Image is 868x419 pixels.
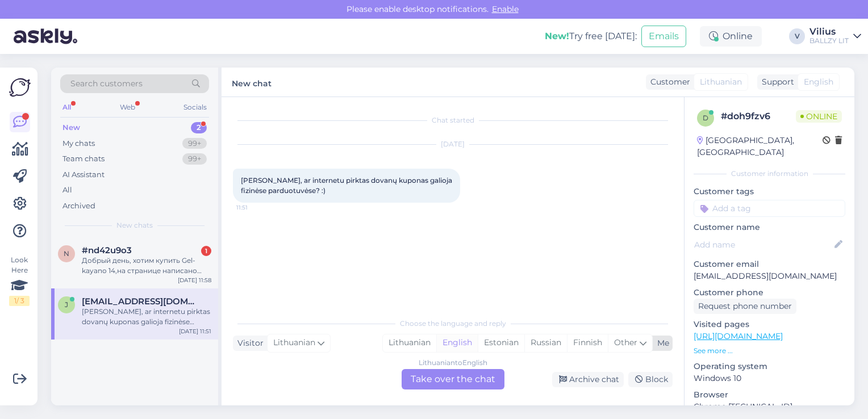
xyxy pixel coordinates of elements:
[694,401,845,413] p: Chrome [TECHNICAL_ID]
[694,331,783,341] a: [URL][DOMAIN_NAME]
[9,77,31,98] img: Askly Logo
[809,36,849,45] div: BALLZY LIT
[694,287,845,299] p: Customer phone
[628,372,673,387] div: Block
[694,372,845,384] p: Windows 10
[694,270,845,282] p: [EMAIL_ADDRESS][DOMAIN_NAME]
[694,361,845,372] p: Operating system
[60,100,73,115] div: All
[524,334,567,351] div: Russian
[9,255,30,306] div: Look Here
[567,334,608,351] div: Finnish
[700,76,742,88] span: Lithuanian
[233,115,673,125] div: Chat started
[646,76,690,88] div: Customer
[694,200,845,217] input: Add a tag
[9,296,30,306] div: 1 / 3
[789,28,805,44] div: V
[804,76,833,88] span: English
[62,153,105,165] div: Team chats
[182,138,207,149] div: 99+
[703,114,708,122] span: d
[62,185,72,196] div: All
[82,307,211,327] div: [PERSON_NAME], ar internetu pirktas dovanų kuponas galioja fizinėse parduotuvėse? :)
[62,169,105,181] div: AI Assistant
[118,100,137,115] div: Web
[694,346,845,356] p: See more ...
[179,327,211,336] div: [DATE] 11:51
[82,296,200,307] span: jogaile.babrauskaite@gmail.com
[62,138,95,149] div: My chats
[436,334,478,351] div: English
[614,337,637,347] span: Other
[809,27,849,36] div: Vilius
[82,255,211,276] div: Добрый день, хотим купить Gel-kayano 14,на странице написано ,что есть размер 46,5,но в корзинку ...
[552,372,624,387] div: Archive chat
[700,26,762,47] div: Online
[191,122,207,133] div: 2
[545,31,569,41] b: New!
[62,200,95,212] div: Archived
[757,76,794,88] div: Support
[82,245,132,255] span: #nd42u9o3
[65,300,68,309] span: j
[478,334,524,351] div: Estonian
[694,221,845,233] p: Customer name
[402,369,504,389] div: Take over the chat
[116,220,153,231] span: New chats
[721,110,796,123] div: # doh9fzv6
[232,74,272,90] label: New chat
[697,135,823,158] div: [GEOGRAPHIC_DATA], [GEOGRAPHIC_DATA]
[809,27,861,45] a: ViliusBALLZY LIT
[694,319,845,330] p: Visited pages
[64,249,69,258] span: n
[694,238,832,251] input: Add name
[641,26,686,47] button: Emails
[70,78,143,90] span: Search customers
[489,4,522,14] span: Enable
[694,389,845,401] p: Browser
[694,258,845,270] p: Customer email
[273,337,315,349] span: Lithuanian
[653,337,669,349] div: Me
[545,30,637,43] div: Try free [DATE]:
[233,337,264,349] div: Visitor
[236,203,279,212] span: 11:51
[181,100,209,115] div: Socials
[694,169,845,179] div: Customer information
[419,358,487,368] div: Lithuanian to English
[383,334,436,351] div: Lithuanian
[233,139,673,149] div: [DATE]
[233,319,673,329] div: Choose the language and reply
[201,246,211,256] div: 1
[62,122,80,133] div: New
[796,110,842,123] span: Online
[178,276,211,284] div: [DATE] 11:58
[182,153,207,165] div: 99+
[694,299,796,314] div: Request phone number
[694,186,845,198] p: Customer tags
[241,176,454,195] span: [PERSON_NAME], ar internetu pirktas dovanų kuponas galioja fizinėse parduotuvėse? :)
